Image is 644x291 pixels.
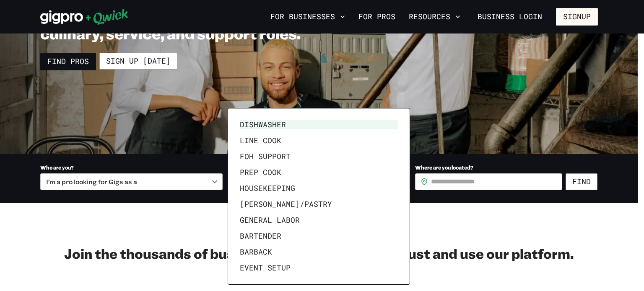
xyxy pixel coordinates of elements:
[236,133,401,149] li: Line Cook
[236,212,401,228] li: General Labor
[236,165,401,180] li: Prep Cook
[236,149,401,165] li: FOH Support
[236,180,401,196] li: Housekeeping
[236,117,401,133] li: Dishwasher
[236,228,401,244] li: Bartender
[236,244,401,260] li: Barback
[236,260,401,276] li: Event Setup
[236,196,401,212] li: [PERSON_NAME]/Pastry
